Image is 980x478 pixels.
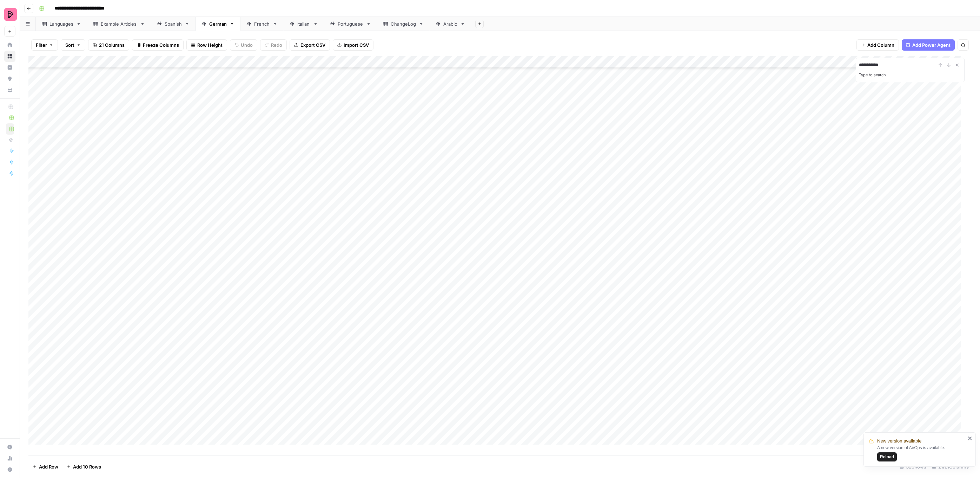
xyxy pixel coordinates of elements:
button: close [968,435,973,441]
button: Filter [31,39,58,51]
button: Workspace: Preply [4,6,15,23]
span: New version available [877,438,921,445]
button: Add Power Agent [902,39,955,51]
span: Undo [241,41,253,49]
span: Import CSV [344,41,369,49]
span: Reload [880,454,894,460]
div: Italian [297,20,310,27]
a: Usage [4,453,15,464]
a: Spanish [151,17,196,31]
button: Row Height [186,39,227,51]
div: French [254,20,270,27]
span: Add Row [39,463,58,470]
a: French [240,17,284,31]
div: German [209,20,227,27]
button: Reload [877,452,897,461]
span: Redo [271,41,282,49]
a: Portuguese [324,17,377,31]
button: 21 Columns [88,39,129,51]
span: Sort [65,41,74,49]
img: Preply Logo [4,8,17,21]
a: ChangeLog [377,17,430,31]
div: Spanish [165,20,182,27]
div: ChangeLog [391,20,416,27]
span: Filter [36,41,47,49]
div: Arabic [443,20,457,27]
button: Export CSV [290,39,330,51]
span: Export CSV [300,41,325,49]
button: Sort [61,39,85,51]
span: 21 Columns [99,41,125,49]
a: German [196,17,240,31]
button: Add Row [28,461,62,472]
a: Insights [4,62,15,73]
span: Add 10 Rows [73,463,101,470]
div: Languages [49,20,73,27]
a: Arabic [430,17,471,31]
button: Undo [230,39,257,51]
span: Row Height [197,41,223,49]
div: A new version of AirOps is available. [877,445,966,461]
a: Example Articles [87,17,151,31]
a: Browse [4,51,15,62]
button: Add 10 Rows [62,461,105,472]
a: Italian [284,17,324,31]
a: Your Data [4,84,15,96]
button: Freeze Columns [132,39,184,51]
span: Add Column [867,41,894,49]
div: 323 Rows [897,461,929,472]
label: Type to search [859,72,886,77]
a: Settings [4,441,15,453]
div: Portuguese [338,20,363,27]
a: Home [4,39,15,51]
button: Import CSV [333,39,373,51]
button: Add Column [856,39,899,51]
span: Add Power Agent [912,41,951,49]
button: Redo [260,39,287,51]
button: Close Search [953,61,961,69]
span: Freeze Columns [143,41,179,49]
div: Example Articles [101,20,137,27]
div: 21/21 Columns [929,461,972,472]
button: Help + Support [4,464,15,475]
a: Opportunities [4,73,15,84]
a: Languages [36,17,87,31]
